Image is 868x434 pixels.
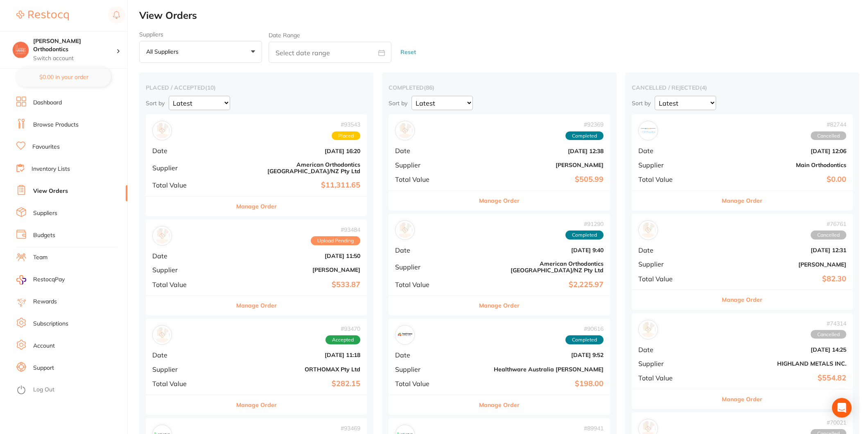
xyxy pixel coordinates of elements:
[146,114,367,216] div: American Orthodontics Australia/NZ Pty Ltd#93543PlacedDate[DATE] 16:20SupplierAmerican Orthodonti...
[32,165,70,173] a: Inventory Lists
[311,236,360,245] span: Upload Pending
[33,253,47,262] a: Team
[325,335,360,344] span: Accepted
[236,296,277,315] button: Manage Order
[33,364,54,372] a: Support
[638,260,705,268] span: Supplier
[33,342,55,350] a: Account
[469,380,603,388] b: $198.00
[154,327,170,343] img: ORTHOMAX Pty Ltd
[152,266,219,274] span: Supplier
[479,191,520,210] button: Manage Order
[565,425,604,432] span: # 89941
[33,209,57,217] a: Suppliers
[638,161,705,169] span: Supplier
[226,366,360,373] b: ORTHOMAX Pty Ltd
[395,380,462,387] span: Total Value
[152,281,219,288] span: Total Value
[226,181,360,190] b: $11,311.65
[469,247,603,253] b: [DATE] 9:40
[332,121,360,128] span: # 93543
[469,148,603,154] b: [DATE] 12:38
[811,221,846,227] span: # 76761
[638,147,705,154] span: Date
[638,360,705,367] span: Supplier
[16,67,111,87] button: $0.00 in your order
[146,219,367,316] div: Adam Dental#93484Upload PendingDate[DATE] 11:50Supplier[PERSON_NAME]Total Value$533.87Manage Order
[395,281,462,288] span: Total Value
[712,261,846,268] b: [PERSON_NAME]
[395,351,462,359] span: Date
[565,221,604,227] span: # 91290
[32,143,60,151] a: Favourites
[469,260,603,274] b: American Orthodontics [GEOGRAPHIC_DATA]/NZ Pty Ltd
[152,147,219,154] span: Date
[469,352,603,358] b: [DATE] 9:52
[33,276,65,284] span: RestocqPay
[33,37,116,53] h4: Harris Orthodontics
[226,161,360,174] b: American Orthodontics [GEOGRAPHIC_DATA]/NZ Pty Ltd
[16,11,69,20] img: Restocq Logo
[226,280,360,289] b: $533.87
[395,263,462,271] span: Supplier
[479,395,520,415] button: Manage Order
[389,84,610,91] h2: completed ( 86 )
[565,335,604,344] span: Completed
[397,222,413,238] img: American Orthodontics Australia/NZ Pty Ltd
[469,280,603,289] b: $2,225.97
[638,374,705,382] span: Total Value
[395,246,462,254] span: Date
[311,226,360,233] span: # 93484
[479,296,520,315] button: Manage Order
[325,325,360,332] span: # 93470
[811,121,846,128] span: # 82744
[638,275,705,283] span: Total Value
[16,275,65,285] a: RestocqPay
[226,352,360,358] b: [DATE] 11:18
[712,360,846,367] b: HIGHLAND METALS INC.
[33,54,116,63] p: Switch account
[469,366,603,373] b: Healthware Australia [PERSON_NAME]
[154,228,170,244] img: Adam Dental
[139,41,262,63] button: All suppliers
[722,191,762,210] button: Manage Order
[640,322,656,337] img: HIGHLAND METALS INC.
[469,162,603,168] b: [PERSON_NAME]
[33,121,79,129] a: Browse Products
[33,320,68,328] a: Subscriptions
[325,425,360,432] span: # 93469
[712,374,846,382] b: $554.82
[722,290,762,310] button: Manage Order
[565,131,604,140] span: Completed
[269,42,391,63] input: Select date range
[33,386,54,394] a: Log Out
[269,32,300,38] label: Date Range
[152,164,219,172] span: Supplier
[154,123,170,138] img: American Orthodontics Australia/NZ Pty Ltd
[33,187,68,195] a: View Orders
[632,99,651,107] p: Sort by
[139,10,868,21] h2: View Orders
[146,319,367,415] div: ORTHOMAX Pty Ltd#93470AcceptedDate[DATE] 11:18SupplierORTHOMAX Pty LtdTotal Value$282.15Manage Order
[565,325,604,332] span: # 90616
[152,181,219,189] span: Total Value
[632,84,853,91] h2: cancelled / rejected ( 4 )
[712,148,846,154] b: [DATE] 12:06
[33,231,55,240] a: Budgets
[638,246,705,254] span: Date
[832,398,852,418] div: Open Intercom Messenger
[565,121,604,128] span: # 92369
[13,42,29,58] img: Harris Orthodontics
[398,41,418,63] button: Reset
[146,99,165,107] p: Sort by
[638,176,705,183] span: Total Value
[139,31,262,38] label: Suppliers
[712,275,846,283] b: $82.30
[152,380,219,387] span: Total Value
[389,99,407,107] p: Sort by
[152,366,219,373] span: Supplier
[33,298,57,306] a: Rewards
[811,320,846,327] span: # 74314
[712,162,846,168] b: Main Orthodontics
[811,419,846,426] span: # 70021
